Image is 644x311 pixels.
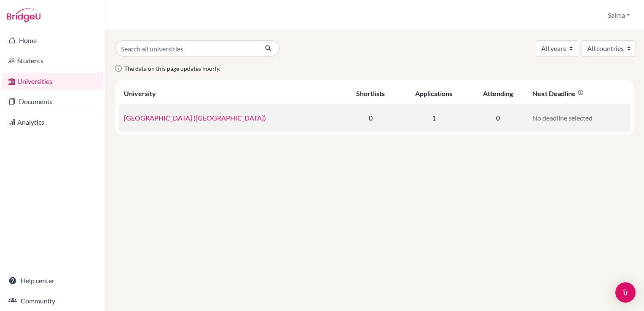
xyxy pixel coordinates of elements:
span: The data on this page updates hourly. [124,65,220,72]
a: Analytics [2,114,103,131]
a: Community [2,292,103,309]
td: 0 [468,104,527,132]
th: University [119,83,342,104]
a: [GEOGRAPHIC_DATA] ([GEOGRAPHIC_DATA]) [124,114,266,122]
a: Home [2,32,103,49]
button: Salma [604,7,634,23]
input: Search all universities [115,40,258,56]
div: Shortlists [356,89,385,97]
div: Attending [483,89,513,97]
td: 1 [399,104,468,132]
span: No deadline selected [532,114,593,122]
img: Bridge-U [7,8,40,22]
div: Open Intercom Messenger [615,282,636,303]
a: Students [2,52,103,69]
a: Documents [2,93,103,110]
a: Universities [2,73,103,90]
a: Help center [2,272,103,289]
td: 0 [342,104,399,132]
div: Applications [415,89,452,97]
div: Next deadline [532,89,584,97]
